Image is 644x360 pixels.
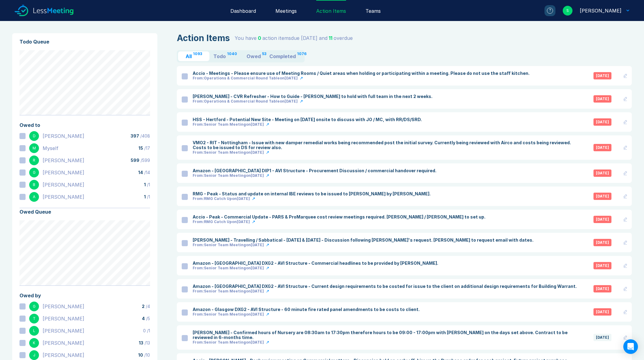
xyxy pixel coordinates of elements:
[580,7,621,14] div: Scott Drewery
[593,72,611,79] div: 2025-08-20T00:00:00+00:00
[138,170,150,175] div: / 14
[19,121,150,129] div: Owed to
[19,208,150,215] div: Owed Queue
[139,340,143,345] span: 13
[193,150,581,155] a: From:Senior Team Meetingon[DATE]
[593,285,611,292] div: 2025-09-11T00:00:00+00:00
[193,243,534,247] a: From:Senior Team Meetingon[DATE]
[143,328,150,333] div: / 1
[43,145,58,152] div: Myself
[193,307,420,312] div: Amazon - Glasgow DXG2 - AVI Structure - 60 minute fire rated panel amendments to be costs to client.
[593,170,611,177] div: 2025-09-05T00:00:00+00:00
[19,38,150,45] div: Todo Queue
[29,326,39,336] div: L
[593,334,611,341] div: 2025-09-29T00:00:00+01:00
[258,35,261,41] span: 0
[593,216,611,223] div: 2025-09-05T00:00:00+00:00
[193,140,581,150] div: VMO2 - RIT - Nottingham - Issue with new damper remedial works being recommended post the initial...
[131,134,150,138] div: / 408
[142,304,150,309] div: / 4
[186,54,192,59] div: All
[43,169,84,176] div: Gemma White
[43,132,84,140] div: Danny Sisson
[193,219,485,224] a: From:RMG Catch Upon[DATE]
[193,51,202,59] div: 1093
[547,8,553,14] div: ?
[142,304,145,309] span: 2
[593,118,611,126] div: 2025-09-04T00:00:00+00:00
[29,338,39,348] div: K
[213,54,226,59] div: Todo
[593,193,611,200] div: 2025-09-05T00:00:00+00:00
[43,339,84,347] div: Kirk Brawn
[193,330,581,340] div: [PERSON_NAME] - Confirmed hours of Nursery are 08:30am to 17:30pm therefore hours to be 09:00 - 1...
[29,168,39,177] div: G
[43,181,84,188] div: Benjamin Newman
[43,351,84,359] div: John Lake
[43,193,84,201] div: Ashley Walters
[29,156,39,165] div: R
[193,266,438,271] a: From:Senior Team Meetingon[DATE]
[138,145,143,151] span: 15
[193,94,432,99] div: [PERSON_NAME] - CVR Refresher - How to Guide - [PERSON_NAME] to hold with full team in the next 2...
[177,33,230,43] div: Action Items
[537,5,555,16] a: ?
[269,54,296,59] div: Completed
[623,339,638,354] div: Open Intercom Messenger
[143,328,146,333] span: 0
[142,316,145,321] span: 4
[43,315,84,322] div: Thomas Hinton
[131,158,150,163] div: / 599
[193,173,436,178] a: From:Senior Team Meetingon[DATE]
[29,350,39,360] div: J
[29,131,39,141] div: D
[247,54,261,59] div: Owed
[329,35,332,41] span: 11
[297,51,306,59] div: 1076
[29,180,39,190] div: B
[193,261,438,266] div: Amazon - [GEOGRAPHIC_DATA] DXG2 - AVI Structure - Commercial headlines to be provided by [PERSON_...
[29,143,39,153] div: M
[144,182,146,187] span: 1
[235,34,353,42] div: You have action item s due [DATE] and overdue
[142,316,150,321] div: / 5
[593,308,611,316] div: 2025-09-11T00:00:00+00:00
[193,168,436,173] div: Amazon - [GEOGRAPHIC_DATA] DIP1 - AVI Structure - Procurement Discussion / commercial handover re...
[193,191,431,196] div: RMG - Peak - Status and update on internal IBE reviews to be issued to [PERSON_NAME] by [PERSON_N...
[131,133,139,138] span: 397
[19,292,150,299] div: Owed by
[138,353,150,358] div: / 10
[43,303,84,310] div: Gemma Dennehy
[193,99,432,104] a: From:Operations & Commercial Round Tableon[DATE]
[227,51,237,59] div: 1040
[193,71,530,76] div: Accio - Meetings - Please ensure use of Meeting Rooms / Quiet areas when holding or participating...
[29,314,39,323] div: T
[593,262,611,269] div: 2025-09-11T00:00:00+01:00
[193,340,581,345] a: From:Senior Team Meetingon[DATE]
[193,312,420,317] a: From:Senior Team Meetingon[DATE]
[29,192,39,202] div: A
[144,194,150,199] div: / 1
[193,215,485,219] div: Accio - Peak - Commercial Update - PARS & ProMarquee cost review meetings required. [PERSON_NAME]...
[138,352,143,358] span: 10
[193,76,530,81] a: From:Operations & Commercial Round Tableon[DATE]
[193,122,422,127] a: From:Senior Team Meetingon[DATE]
[29,302,39,311] div: G
[193,196,431,201] a: From:RMG Catch Upon[DATE]
[563,6,572,16] div: S
[43,157,84,164] div: Richard Rust
[193,289,577,294] a: From:Senior Team Meetingon[DATE]
[193,284,577,289] div: Amazon - [GEOGRAPHIC_DATA] DXG2 - AVI Structure - Current design requirements to be costed for is...
[593,95,611,103] div: 2025-08-22T00:00:00+00:00
[138,146,150,151] div: / 17
[139,341,150,345] div: / 13
[144,194,146,199] span: 1
[262,51,266,59] div: 53
[131,158,139,163] span: 599
[593,239,611,246] div: 2025-09-05T00:00:00+00:00
[43,327,84,334] div: Leo Sales
[193,238,534,243] div: [PERSON_NAME] - Travelling / Sabbatical - [DATE] & [DATE] - Discussion following [PERSON_NAME]'s ...
[138,170,143,175] span: 14
[144,182,150,187] div: / 1
[593,144,611,151] div: 2025-09-05T00:00:00+01:00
